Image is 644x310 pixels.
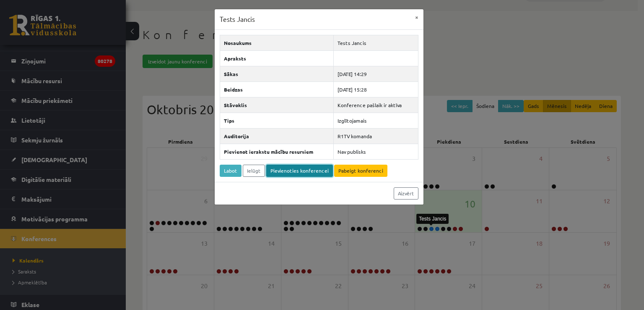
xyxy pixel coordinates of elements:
td: [DATE] 14:29 [334,66,418,81]
h3: Tests Jancis [220,14,255,24]
td: Izglītojamais [334,113,418,128]
th: Auditorija [220,128,334,144]
td: Nav publisks [334,144,418,159]
th: Beidzas [220,81,334,97]
td: [DATE] 15:28 [334,81,418,97]
button: × [410,9,423,25]
a: Pabeigt konferenci [334,165,387,177]
a: Aizvērt [394,187,418,200]
th: Sākas [220,66,334,81]
th: Nosaukums [220,35,334,50]
th: Tips [220,113,334,128]
a: Ielūgt [243,165,265,177]
a: Labot [220,165,241,177]
div: Tests Jancis [416,214,449,224]
td: Tests Jancis [334,35,418,50]
td: Konference pašlaik ir aktīva [334,97,418,113]
a: Pievienoties konferencei [266,165,333,177]
th: Apraksts [220,50,334,66]
th: Stāvoklis [220,97,334,113]
td: R1TV komanda [334,128,418,144]
th: Pievienot ierakstu mācību resursiem [220,144,334,159]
